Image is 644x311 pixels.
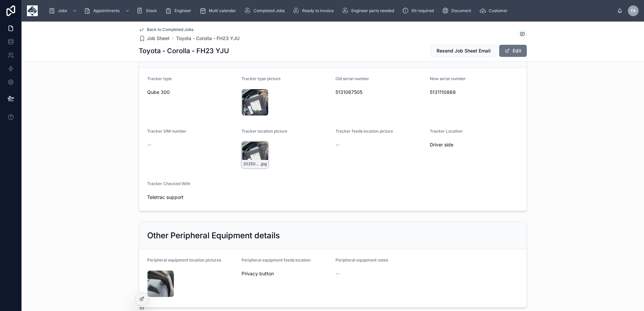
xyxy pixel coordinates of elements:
[139,35,169,42] a: Job Sheet
[440,5,476,17] a: Document
[335,76,369,81] span: Old serial number
[302,8,334,13] span: Ready to invoice
[242,5,289,17] a: Completed Jobs
[431,45,496,57] button: Resend Job Sheet Email
[27,5,38,16] img: App logo
[335,141,340,148] span: --
[43,3,617,18] div: scrollable content
[430,89,519,96] span: 5131110869
[430,129,462,134] span: Tracker Location
[139,46,229,56] h1: Toyota - Corolla - FH23 YJU
[147,141,151,148] span: --
[241,129,287,134] span: Tracker location picture
[335,129,393,134] span: Tracker feeds location picture
[46,5,80,17] a: Jobs
[412,8,434,13] span: Kit required
[147,181,190,186] span: Tracker Checked With
[241,76,281,81] span: Tracker type picture
[335,270,340,277] span: --
[147,27,193,32] span: Back to Completed Jobs
[477,5,512,17] a: Customer
[631,8,636,13] span: FA
[174,8,191,13] span: Engineer
[430,141,519,148] span: Driver side
[147,89,236,96] span: Qube 300
[340,5,399,17] a: Engineer parts needed
[58,8,67,13] span: Jobs
[254,8,285,13] span: Completed Jobs
[147,194,236,201] span: Teletrac support
[147,76,172,81] span: Tracker type
[134,5,162,17] a: Stock
[335,89,424,96] span: 5131067505
[93,8,120,13] span: Appointments
[437,47,491,54] span: Resend Job Sheet Email
[451,8,471,13] span: Document
[499,45,527,57] button: Edit
[291,5,339,17] a: Ready to invoice
[146,8,157,13] span: Stock
[400,5,439,17] a: Kit required
[489,8,508,13] span: Customer
[163,5,196,17] a: Engineer
[176,35,239,42] a: Toyota - Corolla - FH23 YJU
[430,76,466,81] span: New serial number
[139,27,193,32] a: Back to Completed Jobs
[241,257,311,263] span: Peripheral equipment feeds location
[209,8,236,13] span: Multi calendar
[147,230,280,241] h2: Other Peripheral Equipment details
[335,257,388,263] span: Peripheral equipment notes
[351,8,394,13] span: Engineer parts needed
[260,161,267,167] span: .jpg
[147,257,221,263] span: Peripheral equipment location pictures
[82,5,133,17] a: Appointments
[197,5,241,17] a: Multi calendar
[241,270,330,277] span: Privacy button
[243,161,260,167] span: 20250905_111854
[147,35,169,42] span: Job Sheet
[147,129,187,134] span: Tracker SIM number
